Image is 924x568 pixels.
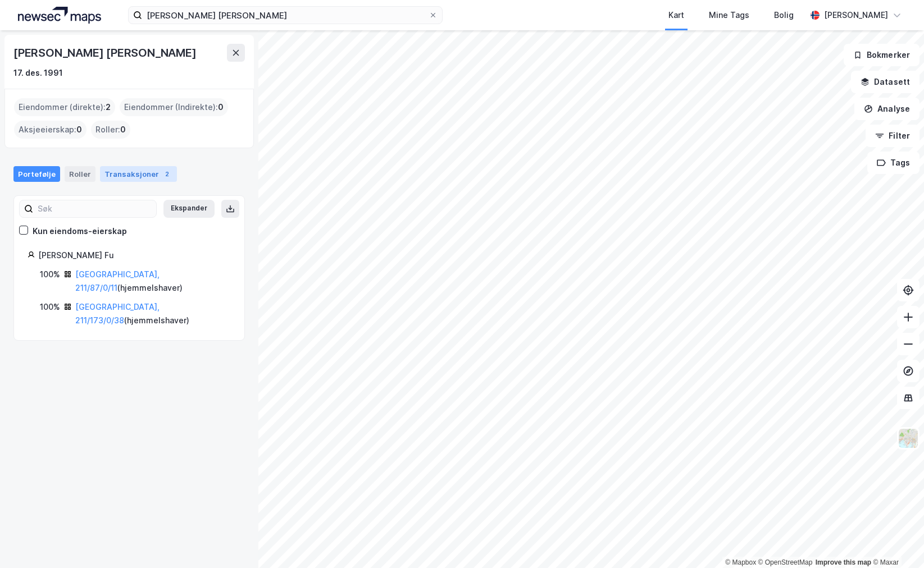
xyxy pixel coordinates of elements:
div: ( hjemmelshaver ) [75,268,231,295]
img: logo.a4113a55bc3d86da70a041830d287a7e.svg [18,7,101,24]
button: Analyse [854,98,920,120]
div: Eiendommer (direkte) : [14,98,115,116]
div: 17. des. 1991 [13,66,63,80]
span: 0 [120,123,126,136]
button: Tags [867,152,920,174]
div: [PERSON_NAME] [PERSON_NAME] [13,44,199,62]
a: Improve this map [816,558,871,566]
div: Portefølje [13,166,60,182]
img: Z [898,428,919,449]
button: Filter [866,125,920,147]
div: Eiendommer (Indirekte) : [120,98,228,116]
a: OpenStreetMap [758,558,813,566]
div: [PERSON_NAME] Fu [38,249,231,262]
div: Kart [668,8,684,22]
a: [GEOGRAPHIC_DATA], 211/173/0/38 [75,302,160,325]
div: Mine Tags [709,8,749,22]
div: Transaksjoner [100,166,177,182]
div: Aksjeeierskap : [14,121,87,139]
span: 0 [76,123,82,136]
button: Datasett [851,71,920,93]
div: 100% [40,268,60,281]
div: 100% [40,300,60,314]
span: 2 [106,100,111,114]
button: Bokmerker [844,44,920,66]
div: Kun eiendoms-eierskap [33,225,127,238]
a: Mapbox [725,558,756,566]
div: ( hjemmelshaver ) [75,300,231,327]
div: Bolig [774,8,794,22]
div: 2 [161,168,172,180]
button: Ekspander [163,200,215,218]
span: 0 [218,100,224,114]
a: [GEOGRAPHIC_DATA], 211/87/0/11 [75,269,160,292]
input: Søk [33,200,156,217]
div: Roller : [91,121,130,139]
iframe: Chat Widget [868,514,924,568]
input: Søk på adresse, matrikkel, gårdeiere, leietakere eller personer [142,7,429,24]
div: Roller [65,166,95,182]
div: [PERSON_NAME] [824,8,888,22]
